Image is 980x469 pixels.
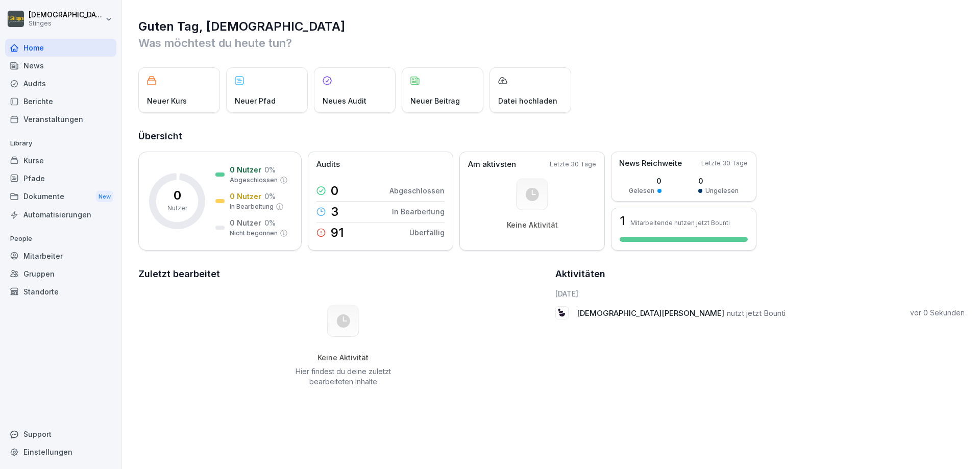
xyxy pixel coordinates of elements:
p: 0 % [264,164,276,175]
h2: Aktivitäten [555,267,605,281]
p: Hier findest du deine zuletzt bearbeiteten Inhalte [291,366,395,387]
h2: Zuletzt bearbeitet [138,267,548,281]
p: 91 [331,227,344,239]
p: Neuer Pfad [235,95,276,106]
p: In Bearbeitung [230,202,274,211]
p: Letzte 30 Tage [701,159,748,168]
a: Einstellungen [5,443,116,461]
p: People [5,231,116,247]
p: 0 [174,189,181,202]
p: 0 Nutzer [230,191,261,202]
a: Gruppen [5,265,116,283]
p: 0 % [264,217,276,228]
p: 0 [331,185,338,197]
p: Audits [316,159,340,170]
p: Mitarbeitende nutzen jetzt Bounti [630,219,730,227]
h6: [DATE] [555,288,965,299]
p: Letzte 30 Tage [550,160,596,169]
a: DokumenteNew [5,187,116,206]
a: Kurse [5,152,116,169]
p: [DEMOGRAPHIC_DATA] Sandkaulen [29,11,103,19]
a: Pfade [5,169,116,187]
p: Stinges [29,20,103,27]
p: Ungelesen [705,186,739,195]
a: Mitarbeiter [5,247,116,265]
a: Automatisierungen [5,206,116,224]
h5: Keine Aktivität [291,353,395,362]
p: 0 Nutzer [230,164,261,175]
p: Am aktivsten [468,159,516,170]
span: [DEMOGRAPHIC_DATA][PERSON_NAME] [577,308,724,318]
p: 0 [698,176,739,186]
p: Keine Aktivität [507,220,558,230]
p: Nutzer [167,204,187,213]
h2: Übersicht [138,129,965,143]
p: 0 Nutzer [230,217,261,228]
div: New [96,191,113,203]
p: Datei hochladen [498,95,557,106]
p: 0 [629,176,661,186]
p: Überfällig [409,227,445,238]
h3: 1 [620,215,625,227]
p: Abgeschlossen [389,185,445,196]
a: News [5,57,116,75]
p: 3 [331,206,338,218]
p: Neuer Kurs [147,95,187,106]
a: Berichte [5,92,116,110]
a: Audits [5,75,116,92]
p: Neues Audit [323,95,366,106]
p: Library [5,135,116,152]
p: 0 % [264,191,276,202]
p: Nicht begonnen [230,229,278,238]
p: News Reichweite [619,158,682,169]
p: Gelesen [629,186,654,195]
h1: Guten Tag, [DEMOGRAPHIC_DATA] [138,18,965,35]
span: nutzt jetzt Bounti [727,308,786,318]
p: vor 0 Sekunden [910,308,965,318]
div: Support [5,425,116,443]
a: Home [5,39,116,57]
p: In Bearbeitung [392,206,445,217]
div: Dokumente [5,187,116,206]
a: Veranstaltungen [5,110,116,128]
p: Neuer Beitrag [410,95,460,106]
p: Was möchtest du heute tun? [138,35,965,51]
a: Standorte [5,283,116,301]
p: Abgeschlossen [230,176,278,185]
